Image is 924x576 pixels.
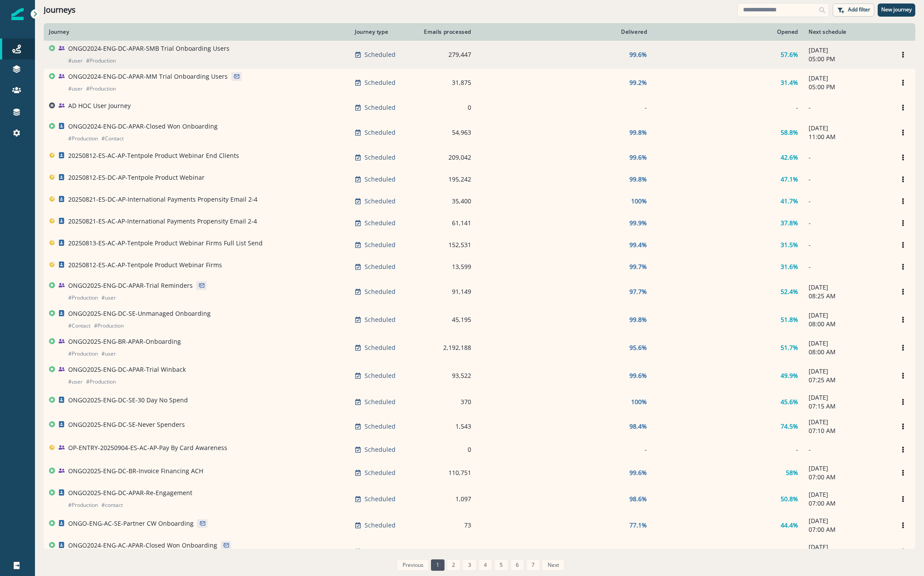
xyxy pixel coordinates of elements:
a: ONGO2024-ENG-DC-APAR-Closed Won Onboarding#Production#ContactScheduled54,96399.8%58.8%[DATE]11:00... [44,119,915,147]
p: 99.6% [629,153,647,162]
p: # Contact [101,134,124,143]
p: 20250812-ES-DC-AP-Tentpole Product Webinar [68,173,205,182]
p: [DATE] [809,74,886,83]
div: 1,543 [420,422,471,431]
button: Options [896,369,910,382]
div: 0 [420,445,471,454]
a: Page 2 [447,559,460,571]
button: Options [896,173,910,186]
p: 49.9% [781,371,798,380]
p: # Contact [68,321,90,330]
div: 73 [420,521,471,530]
a: 20250813-ES-AC-AP-Tentpole Product Webinar Firms Full List SendScheduled152,53199.4%31.5%-Options [44,234,915,256]
div: - [482,103,647,112]
p: [DATE] [809,46,886,55]
p: # Production [94,321,124,330]
p: # Production [86,84,116,93]
p: - [809,219,886,227]
button: Options [896,466,910,479]
p: # user [68,56,83,65]
p: 98.4% [629,422,647,431]
p: 11:00 AM [809,133,886,141]
p: 100% [631,197,647,206]
p: 20250821-ES-AC-AP-International Payments Propensity Email 2-4 [68,217,257,226]
ul: Pagination [395,559,564,571]
button: Options [896,545,910,558]
p: ONGO2024-ENG-DC-APAR-SMB Trial Onboarding Users [68,44,229,53]
a: OP-ENTRY-20250904-ES-AC-AP-Pay By Card AwarenessScheduled0---Options [44,439,915,461]
p: [DATE] [809,464,886,473]
a: Next page [542,559,564,571]
p: 100% [631,398,647,406]
p: 52.4% [781,287,798,296]
a: Page 7 [526,559,540,571]
p: 99.6% [629,468,647,477]
p: 51.8% [781,315,798,324]
p: Scheduled [365,50,396,59]
p: ONGO2025-ENG-DC-BR-Invoice Financing ACH [68,467,203,475]
div: 152,531 [420,241,471,249]
button: New journey [878,3,915,17]
p: # Production [86,56,116,65]
p: AD HOC User Journey [68,101,131,110]
p: # contact [101,501,123,510]
button: Options [896,101,910,114]
a: 20250812-ES-AC-AP-Tentpole Product Webinar FirmsScheduled13,59999.7%31.6%-Options [44,256,915,278]
div: 0 [420,103,471,112]
p: 98.6% [629,495,647,503]
p: 20250813-ES-AC-AP-Tentpole Product Webinar Firms Full List Send [68,239,263,248]
p: 57.6% [781,50,798,59]
a: ONGO2025-ENG-DC-APAR-Re-Engagement#Production#contactScheduled1,09798.6%50.8%[DATE]07:00 AMOptions [44,485,915,513]
p: 08:25 AM [809,292,886,300]
div: - [657,445,798,454]
p: Scheduled [365,241,396,249]
p: 99.8% [629,175,647,184]
p: 51.7% [781,343,798,352]
p: OP-ENTRY-20250904-ES-AC-AP-Pay By Card Awareness [68,443,227,452]
p: Scheduled [365,468,396,477]
p: 58% [786,468,798,477]
p: 99.6% [629,50,647,59]
p: 08:00 AM [809,320,886,328]
p: Scheduled [365,521,396,530]
p: ONGO2025-ENG-DC-SE-30 Day No Spend [68,396,188,405]
a: ONGO2025-ENG-BR-APAR-Onboarding#Production#userScheduled2,192,18895.6%51.7%[DATE]08:00 AMOptions [44,334,915,362]
button: Options [896,519,910,532]
p: Scheduled [365,547,396,556]
p: 07:00 AM [809,473,886,482]
button: Options [896,420,910,433]
p: 99.8% [629,128,647,137]
div: 91,149 [420,287,471,296]
p: 08:00 AM [809,348,886,356]
button: Options [896,313,910,326]
p: - [809,175,886,184]
p: 97.7% [629,287,647,296]
div: Delivered [482,28,647,35]
p: Scheduled [365,398,396,406]
p: # Production [68,293,98,302]
p: Scheduled [365,287,396,296]
p: # Production [68,349,98,358]
p: [DATE] [809,339,886,348]
p: # user [68,377,83,386]
p: ONGO2025-ENG-BR-APAR-Onboarding [68,337,181,346]
p: 99.2% [629,78,647,87]
button: Add filter [833,3,874,17]
p: ONGO2024-ENG-DC-APAR-Closed Won Onboarding [68,122,218,131]
div: Journey type [355,28,410,35]
p: 07:00 AM [809,525,886,534]
p: [DATE] [809,543,886,552]
a: ONGO2025-ENG-DC-SE-Never SpendersScheduled1,54398.4%74.5%[DATE]07:10 AMOptions [44,414,915,439]
button: Options [896,126,910,139]
p: Scheduled [365,153,396,162]
div: 110,751 [420,468,471,477]
p: 41.7% [781,197,798,206]
div: 31,875 [420,78,471,87]
p: 05:00 PM [809,55,886,63]
p: Add filter [848,7,870,13]
p: Scheduled [365,103,396,112]
button: Options [896,443,910,456]
a: ONGO2025-ENG-DC-BR-Invoice Financing ACHScheduled110,75199.6%58%[DATE]07:00 AMOptions [44,461,915,485]
div: 45,195 [420,315,471,324]
div: 1,097 [420,495,471,503]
